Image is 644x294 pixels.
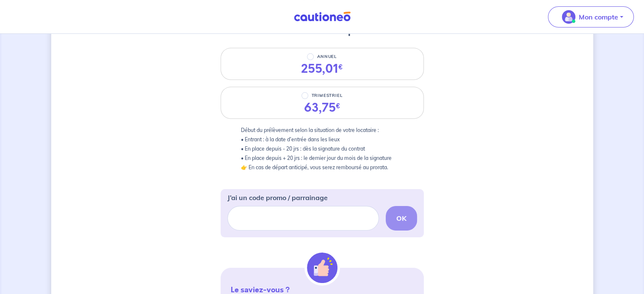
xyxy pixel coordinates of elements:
p: Début du prélèvement selon la situation de votre locataire : • Entrant : à la date d’entrée dans ... [241,126,404,172]
img: Cautioneo [290,11,354,22]
p: TRIMESTRIEL [312,91,343,101]
p: ANNUEL [317,52,337,62]
div: 255,01 [301,62,343,76]
p: J’ai un code promo / parrainage [227,192,328,203]
img: illu_account_valid_menu.svg [562,10,575,24]
img: illu_alert_hand.svg [307,253,337,283]
button: illu_account_valid_menu.svgMon compte [548,6,634,27]
sup: € [336,101,340,111]
div: 63,75 [304,101,340,115]
sup: € [338,62,343,72]
p: Mon compte [579,12,618,22]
